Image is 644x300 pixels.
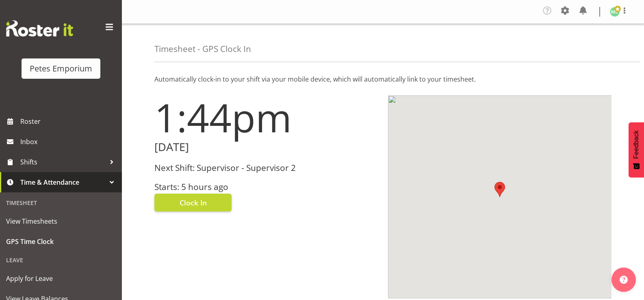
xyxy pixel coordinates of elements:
a: GPS Time Clock [2,231,120,252]
img: Rosterit website logo [6,20,73,37]
button: Clock In [154,194,232,212]
h3: Next Shift: Supervisor - Supervisor 2 [154,163,378,173]
span: Time & Attendance [20,176,106,188]
h1: 1:44pm [154,95,378,139]
p: Automatically clock-in to your shift via your mobile device, which will automatically link to you... [154,74,611,84]
span: Apply for Leave [6,272,116,285]
span: Shifts [20,156,106,168]
button: Feedback - Show survey [629,122,644,177]
span: View Timesheets [6,215,116,227]
a: Apply for Leave [2,268,120,289]
span: Roster [20,115,118,127]
img: help-xxl-2.png [620,276,628,284]
div: Petes Emporium [30,63,92,75]
h2: [DATE] [154,141,378,153]
span: Clock In [180,197,207,208]
span: Feedback [633,130,640,159]
div: Leave [2,252,120,268]
h3: Starts: 5 hours ago [154,182,378,192]
a: View Timesheets [2,211,120,231]
img: melissa-cowen2635.jpg [610,7,620,17]
span: Inbox [20,136,118,148]
span: GPS Time Clock [6,235,116,248]
div: Timesheet [2,194,120,211]
h4: Timesheet - GPS Clock In [154,44,251,54]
